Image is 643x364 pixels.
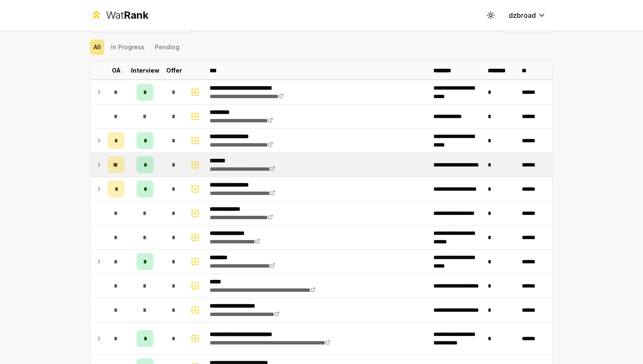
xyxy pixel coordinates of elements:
p: Offer [166,66,182,75]
p: OA [112,66,121,75]
span: Rank [124,9,148,21]
a: WatRank [90,8,148,22]
span: dzbroad [509,10,536,20]
button: In Progress [108,40,148,55]
button: dzbroad [502,8,553,23]
button: All [90,40,104,55]
button: Pending [151,40,183,55]
div: Wat [106,8,148,22]
p: Interview [131,66,159,75]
